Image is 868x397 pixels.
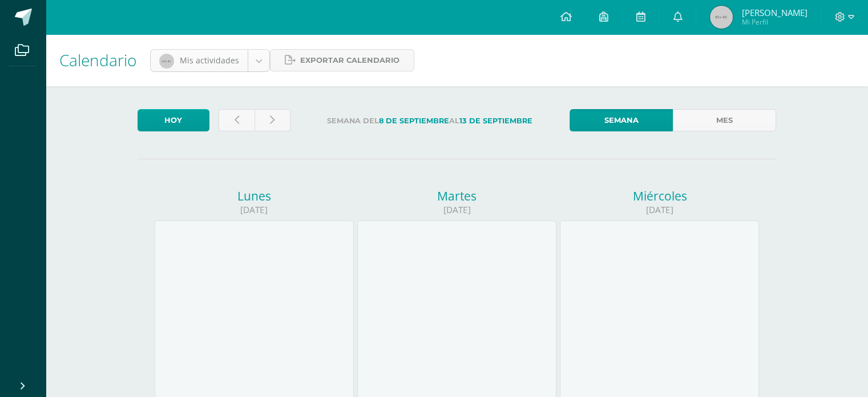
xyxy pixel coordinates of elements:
[379,117,449,125] strong: 8 de Septiembre
[459,117,532,125] strong: 13 de Septiembre
[300,109,560,133] label: Semana del al
[673,109,776,131] a: Mes
[59,49,136,71] span: Calendario
[155,188,354,204] div: Lunes
[560,204,759,216] div: [DATE]
[155,204,354,216] div: [DATE]
[300,50,399,71] span: Exportar calendario
[180,55,239,66] span: Mis actividades
[741,17,807,27] span: Mi Perfil
[741,7,807,18] span: [PERSON_NAME]
[159,54,174,69] img: 40x40
[560,188,759,204] div: Miércoles
[151,50,269,71] a: Mis actividades
[270,49,414,71] a: Exportar calendario
[357,204,556,216] div: [DATE]
[570,109,673,131] a: Semana
[357,188,556,204] div: Martes
[138,109,209,131] a: Hoy
[710,6,733,29] img: 45x45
